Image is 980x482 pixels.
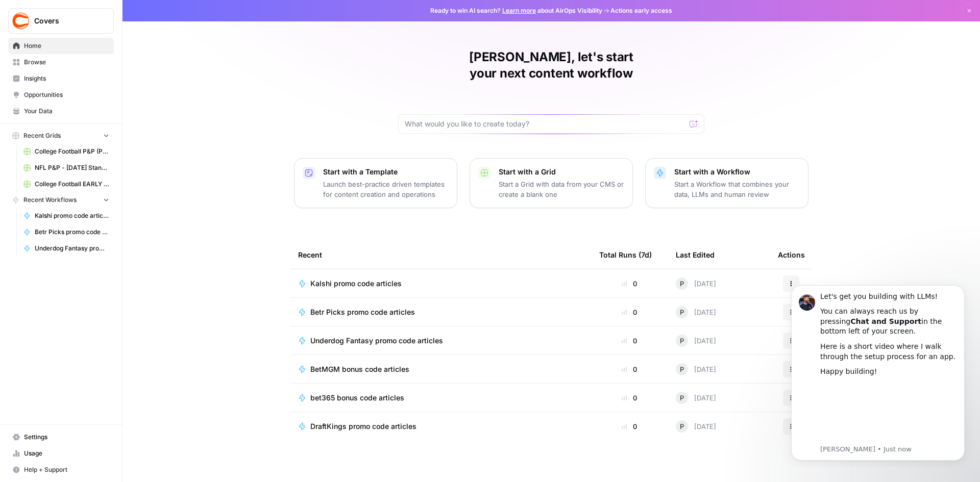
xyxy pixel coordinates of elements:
[499,167,624,177] p: Start with a Grid
[298,278,583,289] a: Kalshi promo code articles
[24,41,109,50] span: Home
[8,38,114,54] a: Home
[499,179,624,199] p: Start a Grid with data from your CMS or create a blank one
[298,241,583,269] div: Recent
[310,278,402,289] span: Kalshi promo code articles
[674,167,800,177] p: Start with a Workflow
[8,87,114,103] a: Opportunities
[19,176,114,192] a: College Football EARLY LEANS (Production) Grid (1)
[310,364,409,374] span: BetMGM bonus code articles
[34,16,96,26] span: Covers
[298,393,583,403] a: bet365 bonus code articles
[24,74,109,83] span: Insights
[776,276,980,467] iframe: Intercom notifications message
[676,241,715,269] div: Last Edited
[680,336,684,346] span: P
[676,306,716,318] div: [DATE]
[680,393,684,403] span: P
[298,336,583,346] a: Underdog Fantasy promo code articles
[310,393,404,403] span: bet365 bonus code articles
[680,278,684,289] span: P
[610,6,672,15] span: Actions early access
[24,107,109,116] span: Your Data
[294,158,457,208] button: Start with a TemplateLaunch best-practice driven templates for content creation and operations
[599,364,659,374] div: 0
[8,445,114,462] a: Usage
[8,192,114,208] button: Recent Workflows
[298,421,583,432] a: DraftKings promo code articles
[19,224,114,240] a: Betr Picks promo code articles
[645,158,808,208] button: Start with a WorkflowStart a Workflow that combines your data, LLMs and human review
[35,211,109,220] span: Kalshi promo code articles
[19,240,114,257] a: Underdog Fantasy promo code articles
[310,336,443,346] span: Underdog Fantasy promo code articles
[8,8,114,34] button: Workspace: Covers
[298,364,583,374] a: BetMGM bonus code articles
[24,449,109,458] span: Usage
[8,429,114,445] a: Settings
[8,128,114,143] button: Recent Grids
[599,393,659,403] div: 0
[24,465,109,474] span: Help + Support
[470,158,633,208] button: Start with a GridStart a Grid with data from your CMS or create a blank one
[676,335,716,347] div: [DATE]
[323,179,449,199] p: Launch best-practice driven templates for content creation and operations
[676,363,716,375] div: [DATE]
[676,420,716,433] div: [DATE]
[44,106,181,167] iframe: youtube
[398,49,704,82] h1: [PERSON_NAME], let's start your next content workflow
[323,167,449,177] p: Start with a Template
[19,208,114,224] a: Kalshi promo code articles
[599,421,659,432] div: 0
[24,58,109,67] span: Browse
[8,54,114,70] a: Browse
[35,180,109,189] span: College Football EARLY LEANS (Production) Grid (1)
[19,143,114,160] a: College Football P&P (Production) Grid (1)
[599,241,652,269] div: Total Runs (7d)
[502,7,536,14] a: Learn more
[12,12,30,30] img: Covers Logo
[310,307,415,317] span: Betr Picks promo code articles
[680,364,684,374] span: P
[599,336,659,346] div: 0
[676,392,716,404] div: [DATE]
[8,103,114,119] a: Your Data
[35,227,109,237] span: Betr Picks promo code articles
[676,277,716,290] div: [DATE]
[674,179,800,199] p: Start a Workflow that combines your data, LLMs and human review
[599,278,659,289] div: 0
[23,131,61,140] span: Recent Grids
[8,462,114,478] button: Help + Support
[24,90,109,99] span: Opportunities
[680,307,684,317] span: P
[35,244,109,253] span: Underdog Fantasy promo code articles
[599,307,659,317] div: 0
[35,147,109,156] span: College Football P&P (Production) Grid (1)
[680,421,684,432] span: P
[778,241,805,269] div: Actions
[298,307,583,317] a: Betr Picks promo code articles
[430,6,602,15] span: Ready to win AI search? about AirOps Visibility
[24,433,109,442] span: Settings
[35,163,109,172] span: NFL P&P - [DATE] Standard (Production) Grid (1)
[8,70,114,87] a: Insights
[19,160,114,176] a: NFL P&P - [DATE] Standard (Production) Grid (1)
[44,169,181,178] p: Message from Steven, sent Just now
[405,119,685,129] input: What would you like to create today?
[23,195,77,205] span: Recent Workflows
[310,421,416,432] span: DraftKings promo code articles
